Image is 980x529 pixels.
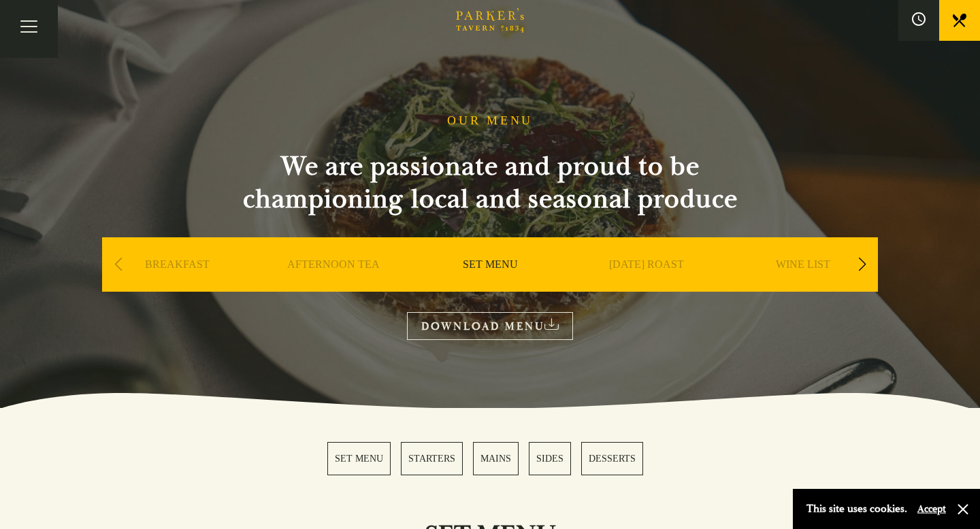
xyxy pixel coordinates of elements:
a: 2 / 5 [401,442,463,475]
div: 5 / 9 [728,237,878,332]
p: This site uses cookies. [806,499,907,519]
div: 3 / 9 [415,237,565,332]
a: WINE LIST [776,258,830,312]
div: Previous slide [109,250,127,279]
a: 3 / 5 [473,442,519,475]
div: 4 / 9 [572,237,721,332]
a: SET MENU [463,258,518,312]
a: 1 / 5 [327,442,391,475]
a: 5 / 5 [581,442,643,475]
div: Next slide [853,250,871,279]
a: AFTERNOON TEA [287,258,380,312]
a: BREAKFAST [145,258,210,312]
button: Close and accept [956,502,970,516]
div: 1 / 9 [102,237,252,332]
a: 4 / 5 [529,442,571,475]
a: [DATE] ROAST [609,258,684,312]
h1: OUR MENU [447,114,533,129]
h2: We are passionate and proud to be championing local and seasonal produce [218,150,762,216]
button: Accept [917,502,946,515]
a: DOWNLOAD MENU [407,312,573,340]
div: 2 / 9 [259,237,408,332]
